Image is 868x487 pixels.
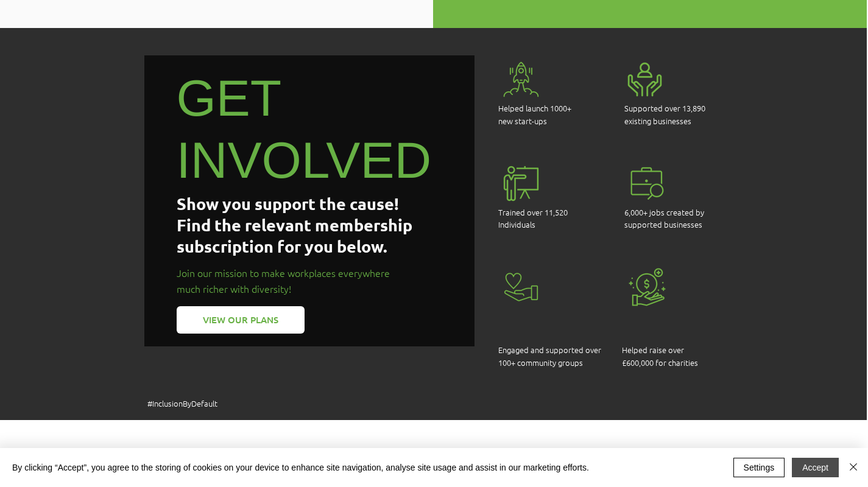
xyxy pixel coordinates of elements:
[846,460,861,474] img: Close
[624,264,670,310] img: finance.png
[498,206,568,231] span: Trained over 11,520 Individuals
[12,462,589,473] span: By clicking “Accept”, you agree to the storing of cookies on your device to enhance site navigati...
[498,102,571,127] span: Helped launch 1000+ new start-ups
[203,314,278,326] span: VIEW OUR PLANS
[846,458,861,477] button: Close
[498,344,601,368] span: Engaged and supported over 100+ community groups
[733,458,785,477] button: Settings
[622,57,668,102] img: support.png
[624,161,670,206] img: jobs.png
[498,161,544,206] img: training.png
[177,69,432,189] span: GET INVOLVED
[624,102,705,127] span: Supported over 13,890 existing businesses
[498,264,544,310] img: charity.png
[177,193,412,256] span: Show you support the cause! Find the relevant membership subscription for you below.
[792,458,839,477] button: Accept
[498,57,544,102] img: launch.png
[622,344,698,368] span: Helped raise over £600,000 for charities
[147,398,217,409] span: #InclusionByDefault
[177,266,390,295] span: Join our mission to make workplaces everywhere much richer with diversity!
[177,306,305,334] a: VIEW OUR PLANS
[624,206,704,231] span: 6,000+ jobs created by supported businesses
